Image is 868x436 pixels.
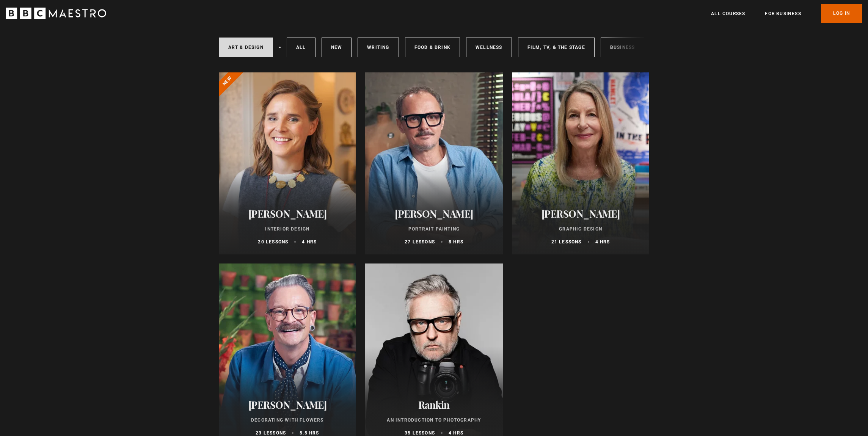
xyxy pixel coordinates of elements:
[228,208,347,220] h2: [PERSON_NAME]
[466,38,512,57] a: Wellness
[405,38,460,57] a: Food & Drink
[219,72,356,254] a: [PERSON_NAME] Interior Design 20 lessons 4 hrs New
[374,226,494,232] p: Portrait Painting
[518,38,595,57] a: Film, TV, & The Stage
[521,208,640,220] h2: [PERSON_NAME]
[711,10,745,17] a: All Courses
[601,38,645,57] a: Business
[405,238,435,245] p: 27 lessons
[258,238,288,245] p: 20 lessons
[374,417,494,423] p: An Introduction to Photography
[551,238,582,245] p: 21 lessons
[821,4,862,23] a: Log In
[228,417,347,423] p: Decorating With Flowers
[219,38,273,57] a: Art & Design
[6,8,106,19] svg: BBC Maestro
[287,38,315,57] a: All
[374,208,494,220] h2: [PERSON_NAME]
[322,38,352,57] a: New
[512,72,650,254] a: [PERSON_NAME] Graphic Design 21 lessons 4 hrs
[228,226,347,232] p: Interior Design
[374,399,494,411] h2: Rankin
[449,238,463,245] p: 8 hrs
[711,4,862,23] nav: Primary
[765,10,801,17] a: For business
[358,38,399,57] a: Writing
[302,238,317,245] p: 4 hrs
[228,399,347,411] h2: [PERSON_NAME]
[521,226,640,232] p: Graphic Design
[365,72,503,254] a: [PERSON_NAME] Portrait Painting 27 lessons 8 hrs
[595,238,610,245] p: 4 hrs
